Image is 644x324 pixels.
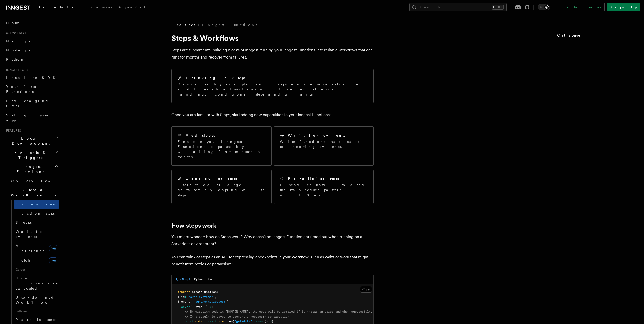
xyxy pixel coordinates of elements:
[16,258,30,262] span: Fetch
[171,22,195,27] span: Features
[538,4,550,10] button: Toggle dark mode
[14,227,59,241] a: Wait for events
[215,295,217,299] span: ,
[6,75,58,80] span: Install the SDK
[6,48,30,52] span: Node.js
[6,113,50,122] span: Setting up your app
[181,305,190,309] span: async
[185,295,186,299] span: :
[234,320,252,323] span: "get-data"
[16,244,45,253] span: AI Inference
[194,300,227,303] span: "auto/sync.request"
[4,36,59,46] a: Next.js
[171,69,374,103] a: Thinking in StepsDiscover by example how steps enable more reliable and flexible functions with s...
[229,300,231,303] span: ,
[14,209,59,218] a: Function steps
[171,170,272,204] a: Loop over stepsIterate over large datasets by looping with steps.
[37,5,79,9] span: Documentation
[204,320,206,323] span: =
[171,222,216,229] a: How steps work
[4,162,59,176] button: Inngest Functions
[178,295,185,299] span: { id
[178,82,367,97] p: Discover by example how steps enable more reliable and flexible functions with step-level error h...
[280,139,367,149] p: Write functions that react to incoming events.
[190,305,208,309] span: ({ step })
[558,3,605,11] a: Contact sales
[171,233,374,247] p: You might wonder: how do Steps work? Why doesn't an Inngest Function get timed out when running o...
[14,200,59,209] a: Overview
[6,20,20,25] span: Home
[82,2,115,14] a: Examples
[85,5,112,9] span: Examples
[607,3,640,11] a: Sign Up
[34,2,82,14] a: Documentation
[213,295,215,299] span: }
[252,320,254,323] span: ,
[208,320,217,323] span: await
[11,179,63,183] span: Overview
[178,300,190,303] span: { event
[4,46,59,55] a: Node.js
[4,134,59,148] button: Local Development
[4,148,59,162] button: Events & Triggers
[16,276,58,290] span: How Functions are executed
[4,150,55,160] span: Events & Triggers
[178,139,265,159] p: Enable your Inngest Functions to pause by waiting from minutes to months.
[186,75,246,80] h2: Thinking in Steps
[14,241,59,255] a: AI Inferencenew
[227,300,229,303] span: }
[171,111,374,118] p: Once you are familiar with Steps, start adding new capabilities to your Inngest Functions:
[171,47,374,61] p: Steps are fundamental building blocks of Inngest, turning your Inngest Functions into reliable wo...
[4,82,59,96] a: Your first Functions
[256,320,264,323] span: async
[208,274,212,284] button: Go
[492,5,504,10] kbd: Ctrl+K
[118,5,145,9] span: AgentKit
[14,218,59,227] a: Sleeps
[4,164,55,174] span: Inngest Functions
[4,18,59,27] a: Home
[178,290,190,294] span: inngest
[211,305,213,309] span: {
[4,129,21,133] span: Features
[16,230,46,239] span: Wait for events
[233,320,234,323] span: (
[14,293,59,307] a: User-defined Workflows
[4,31,26,35] span: Quick start
[190,290,217,294] span: .createFunction
[16,220,32,224] span: Sleeps
[288,176,339,181] h2: Parallelize steps
[4,96,59,110] a: Leveraging Steps
[49,245,57,251] span: new
[49,257,57,263] span: new
[115,2,148,14] a: AgentKit
[185,315,289,318] span: // It's result is saved to prevent unnecessary re-execution
[4,136,55,146] span: Local Development
[194,274,204,284] button: Python
[171,254,374,268] p: You can think of steps as an API for expressing checkpoints in your workflow, such as waits or wo...
[16,295,61,304] span: User-defined Workflows
[360,286,372,293] button: Copy
[9,176,59,185] a: Overview
[171,126,272,166] a: Add sleepsEnable your Inngest Functions to pause by waiting from minutes to months.
[185,320,194,323] span: const
[4,68,28,72] span: Inngest tour
[178,182,265,198] p: Iterate over large datasets by looping with steps.
[6,57,25,61] span: Python
[557,32,634,41] h4: On this page
[171,33,374,43] h1: Steps & Workflows
[288,133,345,138] h2: Wait for events
[195,320,202,323] span: data
[268,320,272,323] span: =>
[208,305,211,309] span: =>
[6,39,30,43] span: Next.js
[409,3,507,11] button: Search...Ctrl+K
[186,176,237,181] h2: Loop over steps
[188,295,213,299] span: "sync-systems"
[272,320,273,323] span: {
[225,320,233,323] span: .run
[274,126,374,166] a: Wait for eventsWrite functions that react to incoming events.
[4,110,59,125] a: Setting up your app
[202,22,257,27] a: Inngest Functions
[280,182,367,198] p: Discover how to apply the map-reduce pattern with Steps.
